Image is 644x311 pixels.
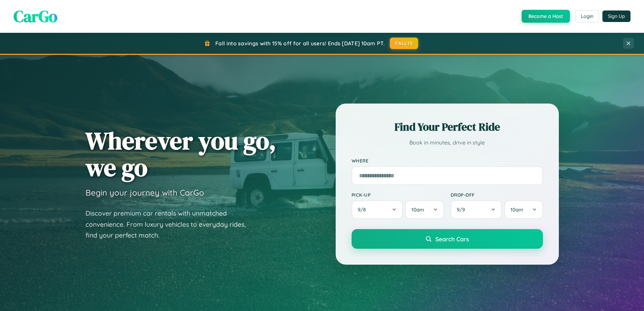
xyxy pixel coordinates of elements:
[215,40,385,47] span: Fall into savings with 15% off for all users! Ends [DATE] 10am PT.
[405,200,444,219] button: 10am
[451,200,502,219] button: 9/9
[435,235,469,243] span: Search Cars
[575,10,599,22] button: Login
[86,127,276,181] h1: Wherever you go, we go
[86,208,255,241] p: Discover premium car rentals with unmatched convenience. From luxury vehicles to everyday rides, ...
[352,192,444,198] label: Pick-up
[352,158,543,163] label: Where
[358,206,369,213] span: 9 / 8
[86,187,204,198] h3: Begin your journey with CarGo
[457,206,468,213] span: 9 / 9
[352,138,543,148] p: Book in minutes, drive in style
[411,206,424,213] span: 10am
[352,119,543,134] h2: Find Your Perfect Ride
[522,10,570,23] button: Become a Host
[602,10,630,22] button: Sign Up
[352,229,543,249] button: Search Cars
[390,38,418,49] button: FALL15
[352,200,403,219] button: 9/8
[510,206,523,213] span: 10am
[504,200,543,219] button: 10am
[14,5,57,27] span: CarGo
[451,192,543,198] label: Drop-off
